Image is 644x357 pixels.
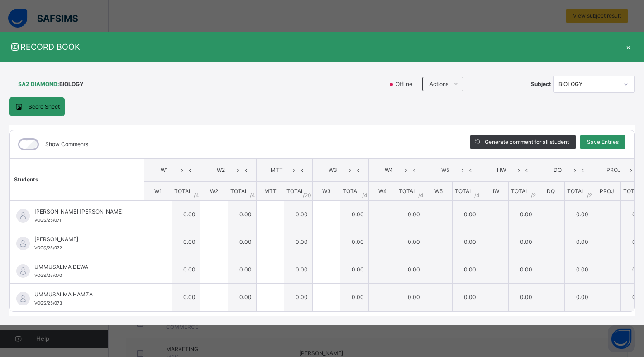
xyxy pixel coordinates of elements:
[485,138,569,146] span: Generate comment for all student
[151,166,178,174] span: W1
[34,273,62,278] span: VOGS/25/070
[284,228,313,256] td: 0.00
[172,283,200,311] td: 0.00
[320,166,346,174] span: W3
[16,237,30,250] img: default.svg
[34,235,124,243] span: [PERSON_NAME]
[453,283,481,311] td: 0.00
[16,209,30,223] img: default.svg
[396,228,425,256] td: 0.00
[284,283,313,311] td: 0.00
[395,80,418,88] span: Offline
[511,188,529,195] span: TOTAL
[207,166,234,174] span: W2
[228,283,257,311] td: 0.00
[264,188,277,195] span: MTT
[362,191,367,200] span: / 4
[434,188,443,195] span: W5
[488,166,515,174] span: HW
[194,191,199,200] span: / 4
[509,200,537,228] td: 0.00
[9,41,621,53] span: RECORD BOOK
[455,188,472,195] span: TOTAL
[376,166,402,174] span: W4
[453,228,481,256] td: 0.00
[174,188,192,195] span: TOTAL
[34,218,61,223] span: VOGS/25/071
[340,283,369,311] td: 0.00
[565,228,593,256] td: 0.00
[59,80,84,88] span: BIOLOGY
[587,138,619,146] span: Save Entries
[284,200,313,228] td: 0.00
[509,228,537,256] td: 0.00
[34,208,124,216] span: [PERSON_NAME] [PERSON_NAME]
[340,200,369,228] td: 0.00
[172,256,200,283] td: 0.00
[343,188,360,195] span: TOTAL
[396,200,425,228] td: 0.00
[210,188,218,195] span: W2
[340,256,369,283] td: 0.00
[399,188,416,195] span: TOTAL
[230,188,248,195] span: TOTAL
[600,188,614,195] span: PROJ
[565,200,593,228] td: 0.00
[544,166,571,174] span: DQ
[490,188,499,195] span: HW
[18,80,59,88] span: SA2 DIAMOND :
[432,166,458,174] span: W5
[322,188,331,195] span: W3
[567,188,585,195] span: TOTAL
[565,283,593,311] td: 0.00
[474,191,480,200] span: / 4
[14,176,38,183] span: Students
[228,228,257,256] td: 0.00
[396,283,425,311] td: 0.00
[547,188,555,195] span: DQ
[45,140,88,148] label: Show Comments
[558,80,618,88] div: BIOLOGY
[340,228,369,256] td: 0.00
[429,80,448,88] span: Actions
[531,191,536,200] span: / 2
[565,256,593,283] td: 0.00
[16,292,30,305] img: default.svg
[531,80,551,88] span: Subject
[621,41,635,53] div: ×
[509,256,537,283] td: 0.00
[172,228,200,256] td: 0.00
[154,188,162,195] span: W1
[29,103,60,111] span: Score Sheet
[228,200,257,228] td: 0.00
[587,191,592,200] span: / 2
[623,188,641,195] span: TOTAL
[284,256,313,283] td: 0.00
[303,191,311,200] span: / 20
[453,200,481,228] td: 0.00
[286,188,304,195] span: TOTAL
[34,245,62,250] span: VOGS/25/072
[600,166,627,174] span: PROJ
[172,200,200,228] td: 0.00
[378,188,387,195] span: W4
[418,191,424,200] span: / 4
[34,300,62,305] span: VOGS/25/073
[453,256,481,283] td: 0.00
[250,191,255,200] span: / 4
[396,256,425,283] td: 0.00
[34,290,124,299] span: UMMUSALMA HAMZA
[263,166,290,174] span: MTT
[228,256,257,283] td: 0.00
[16,264,30,278] img: default.svg
[34,263,124,271] span: UMMUSALMA DEWA
[509,283,537,311] td: 0.00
